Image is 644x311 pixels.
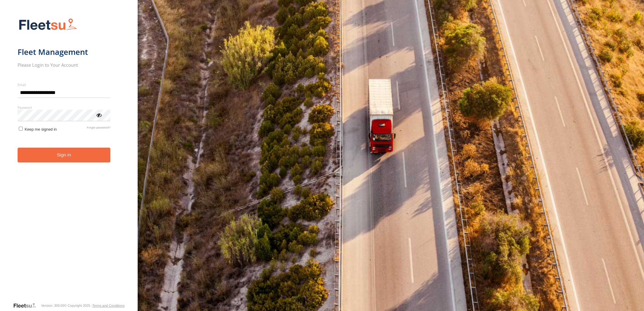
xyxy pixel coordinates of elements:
[25,127,57,132] span: Keep me signed in
[18,82,111,87] label: Email
[13,303,41,309] a: Visit our Website
[87,126,110,132] a: Forgot password?
[96,112,102,118] div: ViewPassword
[18,47,111,57] h1: Fleet Management
[18,105,111,110] label: Password
[19,127,23,131] input: Keep me signed in
[41,304,64,307] div: Version: 309.00
[18,62,111,68] h2: Please Login to Your Account
[92,304,124,307] a: Terms and Conditions
[18,15,120,302] form: main
[18,148,111,162] button: Sign in
[18,17,78,32] img: Fleetsu
[64,304,125,307] div: © Copyright 2025 -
